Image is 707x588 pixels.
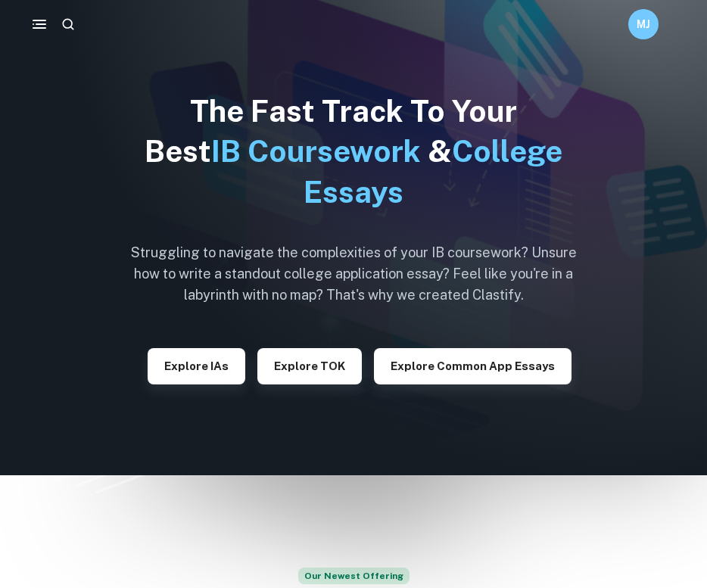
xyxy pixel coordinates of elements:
[374,348,572,384] button: Explore Common App essays
[148,358,245,372] a: Explore IAs
[374,358,572,372] a: Explore Common App essays
[298,568,410,584] span: Our Newest Offering
[257,348,362,384] button: Explore TOK
[211,133,421,169] span: IB Coursework
[257,358,362,372] a: Explore TOK
[148,348,245,384] button: Explore IAs
[304,133,562,209] span: College Essays
[628,9,659,39] button: MJ
[635,16,652,33] h6: MJ
[119,91,588,212] h1: The Fast Track To Your Best &
[119,242,588,306] h6: Struggling to navigate the complexities of your IB coursework? Unsure how to write a standout col...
